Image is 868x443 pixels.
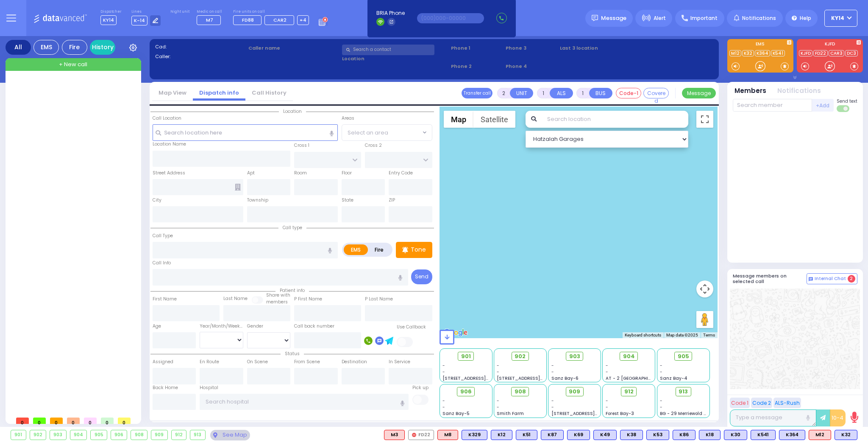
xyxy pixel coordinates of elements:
span: 0 [16,418,29,424]
span: 0 [67,418,80,424]
span: [STREET_ADDRESS][PERSON_NAME] [551,410,632,417]
div: K541 [751,430,776,440]
div: Fire [62,40,87,55]
div: K53 [646,430,669,440]
label: Medic on call [197,9,223,14]
button: ALS-Rush [773,398,801,408]
label: Street Address [153,170,185,177]
input: Search member [733,99,812,112]
div: M8 [437,430,458,440]
label: Call Location [153,115,181,122]
label: Hospital [200,384,218,391]
span: 906 [460,387,472,396]
span: - [442,362,445,369]
div: BLS [779,430,805,440]
label: Fire units on call [233,9,309,14]
span: 0 [101,418,114,424]
img: message.svg [592,15,598,21]
span: - [442,369,445,375]
div: K12 [491,430,512,440]
span: - [551,362,554,369]
span: 912 [624,387,634,396]
div: 912 [172,430,186,440]
button: Covered [643,88,669,98]
label: State [342,197,353,204]
label: Call Info [153,260,171,266]
a: FD22 [813,50,828,56]
label: Call Type [153,233,173,239]
span: 904 [623,352,635,361]
span: Call type [278,224,306,231]
a: KJFD [799,50,812,56]
a: Open this area in Google Maps (opens a new window) [442,327,470,338]
span: 903 [569,352,580,361]
span: Notifications [742,14,776,22]
span: Smith Farm [497,410,524,417]
span: - [606,362,608,369]
input: (000)000-00000 [417,13,484,23]
div: BLS [699,430,721,440]
label: On Scene [247,359,268,365]
label: EMS [344,244,368,255]
label: Last Name [223,295,248,302]
label: Back Home [153,384,178,391]
button: Message [682,88,716,98]
span: - [497,369,499,375]
div: 906 [111,430,127,440]
input: Search a contact [342,45,434,55]
span: Sanz Bay-4 [660,375,687,381]
div: Year/Month/Week/Day [200,323,243,330]
span: Select an area [348,129,388,137]
label: In Service [389,359,410,365]
label: Cad: [155,43,246,50]
label: Floor [342,170,352,177]
div: BLS [593,430,617,440]
label: Last 3 location [560,45,637,52]
label: Location [342,55,448,62]
button: UNIT [510,88,533,98]
div: BLS [673,430,696,440]
span: - [442,398,445,404]
label: Dispatcher [100,9,122,14]
div: BLS [751,430,776,440]
label: KJFD [797,42,863,48]
label: Township [247,197,268,204]
div: K18 [699,430,721,440]
span: - [497,404,499,410]
span: KY14 [831,14,844,22]
div: ALS [809,430,831,440]
div: K86 [673,430,696,440]
button: Drag Pegman onto the map to open Street View [696,311,713,328]
input: Search location [542,111,688,128]
button: Code 2 [751,398,772,408]
label: First Name [153,296,177,303]
span: AT - 2 [GEOGRAPHIC_DATA] [606,375,668,381]
span: Phone 3 [506,45,557,52]
span: - [497,362,499,369]
div: See map [210,430,250,440]
span: [STREET_ADDRESS][PERSON_NAME] [497,375,577,381]
img: Google [442,327,470,338]
span: Sanz Bay-6 [551,375,579,381]
div: 903 [50,430,66,440]
span: - [660,362,662,369]
div: K69 [567,430,590,440]
div: BLS [462,430,487,440]
button: Send [411,269,432,284]
span: Help [800,14,811,22]
span: Phone 1 [451,45,503,52]
label: Destination [342,359,367,365]
input: Search location here [153,124,338,140]
span: - [660,398,662,404]
button: ALS [550,88,573,98]
a: Call History [245,89,293,97]
label: Fire [367,244,391,255]
span: 0 [50,418,63,424]
img: comment-alt.png [809,277,813,281]
span: - [551,404,554,410]
button: Show satellite imagery [473,111,515,128]
span: Message [601,14,626,22]
div: K51 [516,430,537,440]
span: Other building occupants [235,184,241,191]
div: K32 [835,430,857,440]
